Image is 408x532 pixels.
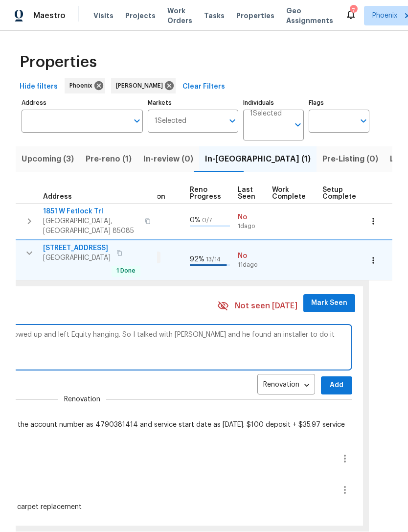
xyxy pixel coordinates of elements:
[202,217,212,223] span: 0 / 7
[93,11,113,21] span: Visits
[329,379,344,392] span: Add
[20,57,97,67] span: Properties
[167,6,192,25] span: Work Orders
[226,114,239,128] button: Open
[69,81,96,91] span: Phoenix
[238,186,255,200] span: Last Seen
[243,100,304,106] label: Individuals
[148,100,239,106] label: Markets
[86,152,132,166] span: Pre-reno (1)
[291,118,305,132] button: Open
[22,100,143,106] label: Address
[125,11,156,21] span: Projects
[322,186,356,200] span: Setup Complete
[16,78,62,96] button: Hide filters
[238,222,264,231] span: 1d ago
[65,78,105,93] div: Phoenix
[22,152,74,166] span: Upcoming (3)
[250,110,282,118] span: 1 Selected
[43,193,72,200] span: Address
[182,81,225,93] span: Clear Filters
[66,240,108,280] td: 3 day(s) past target finish date
[309,100,369,106] label: Flags
[130,114,144,128] button: Open
[311,297,347,309] span: Mark Seen
[43,253,111,263] span: [GEOGRAPHIC_DATA]
[111,78,176,93] div: [PERSON_NAME]
[303,294,355,312] button: Mark Seen
[238,212,264,222] span: No
[43,207,139,216] span: 1851 W Fetlock Trl
[64,394,100,404] span: Renovation
[33,11,66,21] span: Maestro
[155,117,186,125] span: 1 Selected
[205,152,311,166] span: In-[GEOGRAPHIC_DATA] (1)
[357,114,370,128] button: Open
[143,152,193,166] span: In-review (0)
[190,186,221,200] span: Reno Progress
[257,377,315,393] div: Renovation
[179,78,229,96] button: Clear Filters
[190,256,204,263] span: 92 %
[238,261,264,269] span: 11d ago
[43,243,111,253] span: [STREET_ADDRESS]
[236,11,274,21] span: Properties
[206,256,221,262] span: 13 / 14
[235,301,297,312] span: Not seen [DATE]
[350,6,357,16] div: 7
[372,11,397,21] span: Phoenix
[286,6,333,25] span: Geo Assignments
[43,216,139,236] span: [GEOGRAPHIC_DATA], [GEOGRAPHIC_DATA] 85085
[190,217,201,224] span: 0 %
[113,267,139,275] span: 1 Done
[116,81,167,91] span: [PERSON_NAME]
[272,186,306,200] span: Work Complete
[204,12,225,19] span: Tasks
[238,251,264,261] span: No
[20,81,58,93] span: Hide filters
[322,152,378,166] span: Pre-Listing (0)
[321,376,352,394] button: Add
